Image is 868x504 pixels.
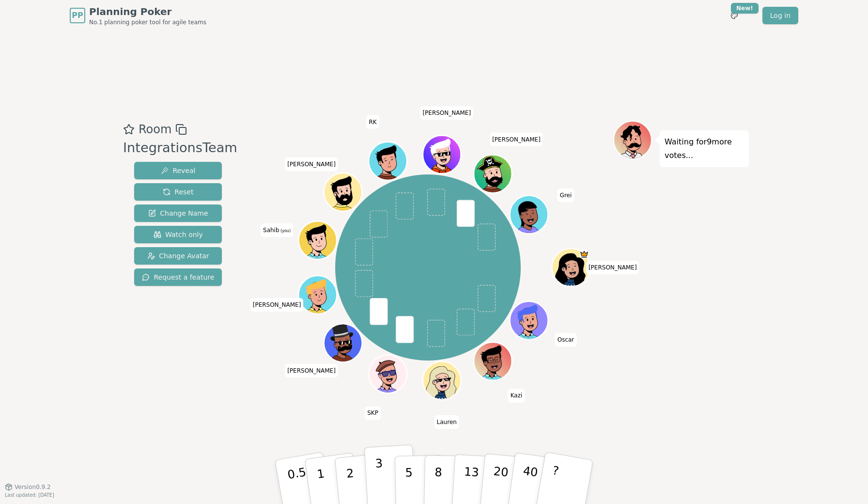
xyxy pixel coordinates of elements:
span: Reveal [161,166,195,175]
span: Click to change your name [586,261,639,274]
div: New! [731,3,759,14]
span: Last updated: [DATE] [5,492,54,498]
p: Waiting for 9 more votes... [665,135,744,162]
button: Reveal [134,162,222,179]
span: Click to change your name [490,133,543,146]
button: Change Name [134,205,222,222]
span: Room [139,121,171,138]
div: IntegrationsTeam [123,138,237,158]
button: Request a feature [134,268,222,286]
button: Add as favourite [123,121,135,138]
button: Version0.9.2 [5,483,51,491]
span: PP [72,10,83,21]
a: PPPlanning PokerNo.1 planning poker tool for agile teams [70,5,206,26]
span: Planning Poker [89,5,206,18]
span: No.1 planning poker tool for agile teams [89,18,206,26]
span: Click to change your name [366,115,379,129]
span: Change Avatar [147,251,209,261]
span: Click to change your name [365,406,381,420]
span: Click to change your name [508,389,525,402]
span: (you) [279,229,291,233]
span: Click to change your name [285,157,338,171]
span: Version 0.9.2 [15,483,51,491]
span: Click to change your name [285,364,338,378]
span: Click to change your name [558,189,574,202]
button: Click to change your avatar [299,222,335,258]
span: Kate is the host [579,250,589,259]
span: Watch only [154,230,203,239]
span: Click to change your name [434,415,459,429]
span: Reset [163,187,193,197]
button: Watch only [134,226,222,243]
span: Request a feature [142,272,214,282]
span: Click to change your name [555,333,577,346]
span: Click to change your name [250,298,304,312]
button: Reset [134,183,222,201]
button: New! [726,7,743,24]
a: Log in [762,7,798,24]
span: Click to change your name [261,223,293,237]
span: Change Name [148,208,208,218]
span: Click to change your name [420,106,473,120]
button: Change Avatar [134,247,222,265]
